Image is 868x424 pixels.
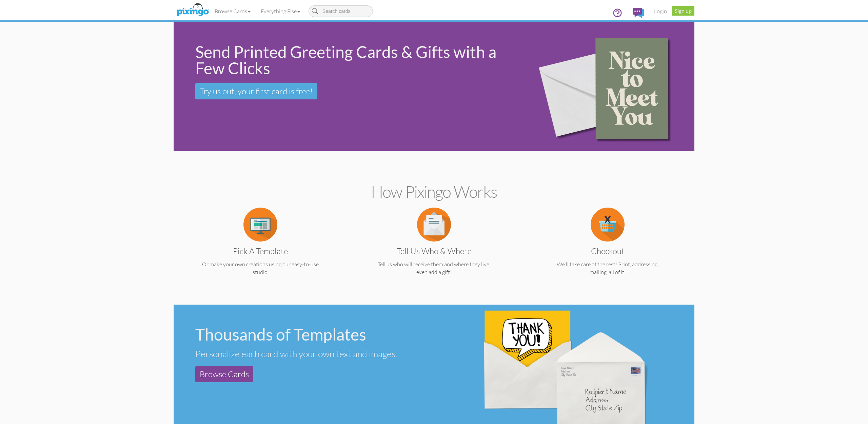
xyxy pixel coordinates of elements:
[256,3,305,20] a: Everything Else
[539,247,676,255] h3: Checkout
[195,44,515,76] div: Send Printed Greeting Cards & Gifts with a Few Clicks
[534,261,681,276] p: We'll take care of the rest! Print, addressing, mailing, all of it!
[200,86,313,96] span: Try us out, your first card is free!
[591,208,625,242] img: item.alt
[195,83,317,99] a: Try us out, your first card is free!
[360,261,508,276] p: Tell us who will receive them and where they live, even add a gift!
[187,261,334,276] p: Or make your own creations using our easy-to-use studio.
[195,326,429,343] div: Thousands of Templates
[417,208,451,242] img: item.alt
[187,220,334,276] a: Pick a Template Or make your own creations using our easy-to-use studio.
[195,348,429,359] div: Personalize each card with your own text and images.
[633,8,644,18] img: comments.svg
[192,247,329,255] h3: Pick a Template
[360,220,508,276] a: Tell us Who & Where Tell us who will receive them and where they live, even add a gift!
[195,366,253,382] a: Browse Cards
[649,3,672,20] a: Login
[243,208,277,242] img: item.alt
[210,3,256,20] a: Browse Cards
[672,6,694,16] a: Sign up
[534,220,681,276] a: Checkout We'll take care of the rest! Print, addressing, mailing, all of it!
[526,13,690,161] img: 15b0954d-2d2f-43ee-8fdb-3167eb028af9.png
[309,5,373,17] input: Search cards
[366,247,502,255] h3: Tell us Who & Where
[175,2,211,19] img: pixingo logo
[185,183,683,201] h2: How Pixingo works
